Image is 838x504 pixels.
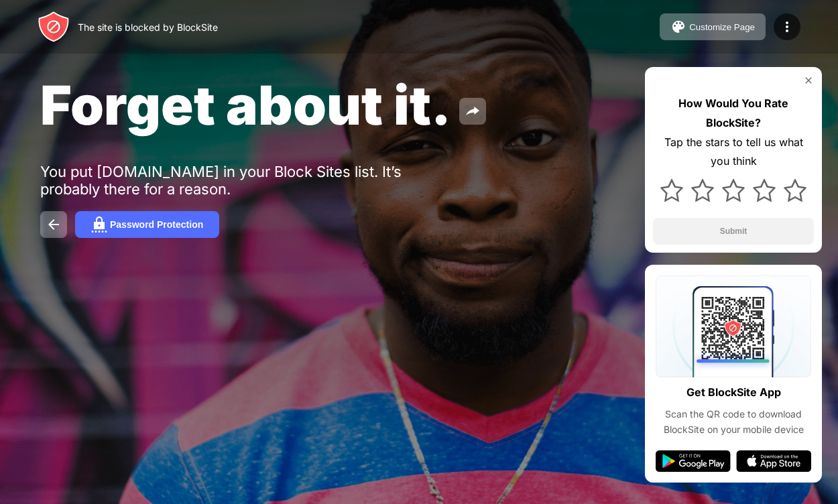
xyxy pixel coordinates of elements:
div: The site is blocked by BlockSite [78,21,218,33]
button: Customize Page [660,13,766,40]
img: app-store.svg [736,450,811,472]
div: How Would You Rate BlockSite? [653,94,814,133]
img: qrcode.svg [656,275,811,377]
img: star.svg [660,179,683,202]
div: Password Protection [110,219,203,230]
img: star.svg [753,179,776,202]
span: Forget about it. [40,72,451,137]
img: star.svg [691,179,714,202]
img: star.svg [784,179,806,202]
img: password.svg [91,216,107,233]
img: header-logo.svg [38,11,70,43]
div: Customize Page [689,22,755,32]
img: google-play.svg [656,450,731,472]
div: Tap the stars to tell us what you think [653,133,814,172]
div: You put [DOMAIN_NAME] in your Block Sites list. It’s probably there for a reason. [40,163,455,198]
img: share.svg [465,103,481,119]
img: back.svg [46,216,62,233]
img: menu-icon.svg [779,19,795,35]
div: Scan the QR code to download BlockSite on your mobile device [656,407,811,437]
button: Password Protection [75,211,219,238]
img: rate-us-close.svg [803,75,814,86]
img: star.svg [722,179,745,202]
img: pallet.svg [670,19,686,35]
button: Submit [653,218,814,245]
div: Get BlockSite App [686,383,781,402]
